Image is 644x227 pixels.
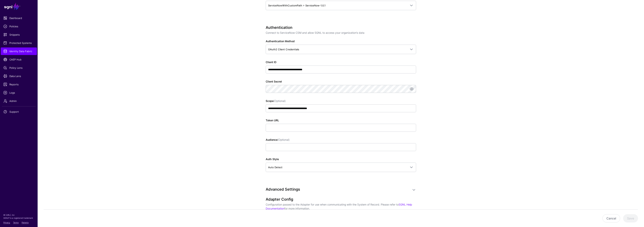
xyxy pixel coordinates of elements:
a: Terms [13,221,19,224]
a: Protected Systems [1,39,37,47]
a: Reports [1,81,37,88]
h3: Advanced Settings [266,187,409,192]
p: Connect to ServiceNow CSM and allow SGNL to access your organization’s data [266,31,416,35]
span: Data Lens [3,74,34,78]
span: Auto Detect [268,166,282,169]
span: (Optional) [278,138,290,141]
label: Auth Style [266,157,279,161]
span: OAuth2 Client Credentials [268,48,299,51]
a: Policy Lens [1,64,37,72]
label: Token URL [266,118,279,122]
label: Client ID [266,60,276,64]
span: Support [3,110,34,114]
a: Snippets [1,31,37,38]
p: SGNL® is a registered trademark [3,216,34,219]
label: Audience [266,138,290,142]
span: Protected Systems [3,41,34,45]
h3: Adapter Config [266,197,416,202]
a: Policies [1,23,37,30]
label: Scope [266,99,286,103]
span: CAEP Hub [3,58,34,61]
a: Identity Data Fabric [1,47,37,55]
button: Cancel [602,214,620,222]
span: ServiceNowWithCustomPath > ServiceNow-1.0.1 [268,4,325,7]
a: SGNL [2,2,35,11]
a: Admin [1,97,37,105]
a: CAEP Hub [1,56,37,63]
span: Policies [3,24,34,28]
a: Patents [22,221,29,224]
span: Policy Lens [3,66,34,70]
span: Snippets [3,33,34,37]
span: Reports [3,83,34,86]
label: Client Secret [266,79,282,83]
p: Configuration passed to the Adapter for use when communicating with the System of Record. Please ... [266,203,416,210]
span: (Optional) [274,99,286,102]
a: Dashboard [1,14,37,22]
span: Dashboard [3,16,34,20]
label: Authentication Method [266,39,295,43]
span: Identity Data Fabric [3,49,34,53]
a: Data Lens [1,72,37,80]
span: Logs [3,91,34,95]
p: © [URL], Inc [3,213,34,216]
a: Logs [1,89,37,96]
a: Privacy [3,221,10,224]
span: Admin [3,99,34,103]
h3: Authentication [266,25,416,30]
